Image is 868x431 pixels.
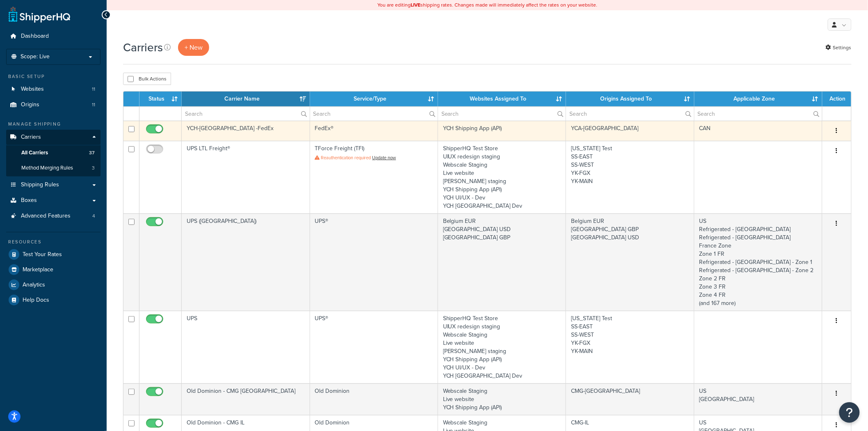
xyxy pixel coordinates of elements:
td: US Refrigerated - [GEOGRAPHIC_DATA] Refrigerated - [GEOGRAPHIC_DATA] France Zone Zone 1 FR Refrig... [694,213,822,311]
td: YCH-[GEOGRAPHIC_DATA] -FedEx [182,121,310,141]
a: Websites 11 [6,82,101,97]
span: Advanced Features [21,213,71,220]
a: ShipperHQ Home [9,6,70,23]
span: Marketplace [23,266,53,273]
td: Old Dominion [310,383,438,415]
span: Scope: Live [21,53,50,60]
a: Test Your Rates [6,247,101,262]
span: Analytics [23,282,45,289]
th: Status: activate to sort column ascending [139,92,182,106]
td: ShipperHQ Test Store UIUX redesign staging Webscale Staging Live website [PERSON_NAME] staging YC... [438,141,566,213]
span: Test Your Rates [23,251,62,258]
td: Belgium EUR [GEOGRAPHIC_DATA] GBP [GEOGRAPHIC_DATA] USD [566,213,694,311]
div: Resources [6,238,101,245]
input: Search [566,107,694,121]
span: 11 [92,101,95,108]
span: 3 [92,165,95,172]
td: UPS ([GEOGRAPHIC_DATA]) [182,213,310,311]
span: Shipping Rules [21,181,59,188]
td: CMG-[GEOGRAPHIC_DATA] [566,383,694,415]
a: Shipping Rules [6,177,101,193]
th: Carrier Name: activate to sort column ascending [182,92,310,106]
a: Origins 11 [6,97,101,112]
a: Update now [372,154,396,161]
h1: Carriers [123,39,163,55]
a: Help Docs [6,293,101,307]
span: Websites [21,86,44,93]
input: Search [310,107,438,121]
td: [US_STATE] Test SS-EAST SS-WEST YK-FGX YK-MAIN [566,311,694,383]
button: Open Resource Center [839,402,860,423]
button: Bulk Actions [123,73,171,85]
span: Origins [21,101,39,108]
a: Carriers [6,130,101,145]
input: Search [694,107,822,121]
li: Origins [6,97,101,112]
td: ShipperHQ Test Store UIUX redesign staging Webscale Staging Live website [PERSON_NAME] staging YC... [438,311,566,383]
td: UPS® [310,311,438,383]
td: YCH Shipping App (API) [438,121,566,141]
span: 37 [89,149,95,156]
td: FedEx® [310,121,438,141]
td: UPS® [310,213,438,311]
a: Settings [826,42,852,53]
button: + New [178,39,209,56]
a: Marketplace [6,262,101,277]
b: LIVE [411,1,420,9]
a: Dashboard [6,29,101,44]
th: Action [822,92,851,106]
td: YCA-[GEOGRAPHIC_DATA] [566,121,694,141]
span: All Carriers [21,149,48,156]
span: 4 [92,213,95,220]
li: Advanced Features [6,209,101,224]
span: Boxes [21,197,37,204]
span: Reauthentication required [321,154,371,161]
a: Analytics [6,277,101,292]
th: Origins Assigned To: activate to sort column ascending [566,92,694,106]
th: Websites Assigned To: activate to sort column ascending [438,92,566,106]
span: Carriers [21,134,41,141]
a: Method Merging Rules 3 [6,160,101,176]
span: 11 [92,86,95,93]
li: Websites [6,82,101,97]
td: CAN [694,121,822,141]
span: Dashboard [21,33,49,40]
td: US [GEOGRAPHIC_DATA] [694,383,822,415]
div: Basic Setup [6,73,101,80]
a: Boxes [6,193,101,208]
td: TForce Freight (TFI) [310,141,438,213]
td: UPS [182,311,310,383]
li: All Carriers [6,145,101,160]
span: Help Docs [23,297,49,304]
span: Method Merging Rules [21,165,73,172]
td: Webscale Staging Live website YCH Shipping App (API) [438,383,566,415]
th: Service/Type: activate to sort column ascending [310,92,438,106]
div: Manage Shipping [6,121,101,128]
a: Advanced Features 4 [6,209,101,224]
td: [US_STATE] Test SS-EAST SS-WEST YK-FGX YK-MAIN [566,141,694,213]
td: UPS LTL Freight® [182,141,310,213]
li: Method Merging Rules [6,160,101,176]
input: Search [182,107,309,121]
li: Carriers [6,130,101,177]
td: Old Dominion - CMG [GEOGRAPHIC_DATA] [182,383,310,415]
td: Belgium EUR [GEOGRAPHIC_DATA] USD [GEOGRAPHIC_DATA] GBP [438,213,566,311]
th: Applicable Zone: activate to sort column ascending [694,92,822,106]
input: Search [438,107,566,121]
a: All Carriers 37 [6,145,101,160]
